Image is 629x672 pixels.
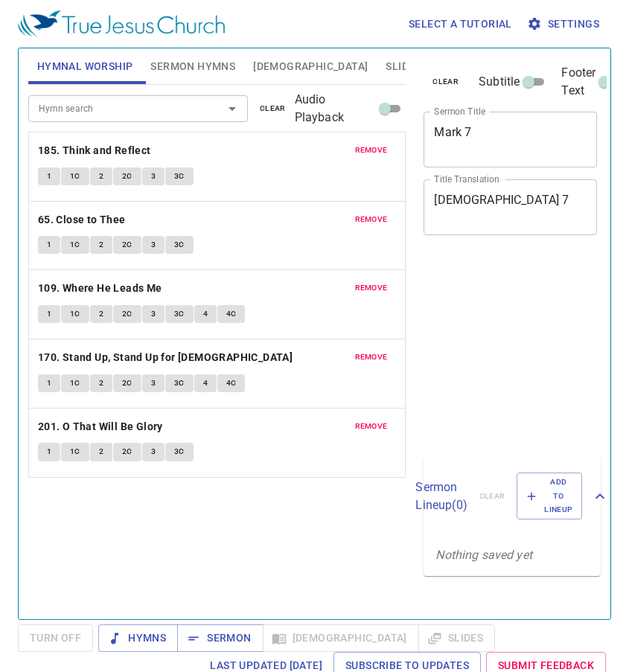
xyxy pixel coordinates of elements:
i: Nothing saved yet [435,548,532,562]
button: 2 [90,374,112,392]
span: remove [355,281,388,295]
textarea: Mark 7 [434,125,587,153]
button: Settings [524,10,605,38]
span: Add to Lineup [526,476,572,516]
b: 109. Where He Leads Me [38,279,162,298]
span: 2 [99,238,103,252]
button: 3C [165,443,194,461]
span: 3C [174,445,185,458]
span: 3 [151,307,156,321]
button: 3C [165,167,194,185]
button: 3C [165,305,194,323]
span: 2C [122,445,132,458]
span: 4C [226,307,237,321]
button: remove [346,211,397,228]
button: Open [222,98,243,119]
span: clear [260,102,286,115]
span: 1C [70,238,80,252]
span: [DEMOGRAPHIC_DATA] [253,57,368,76]
span: 3 [151,445,156,458]
span: remove [355,144,388,157]
span: 1 [47,170,51,183]
span: 1C [70,445,80,458]
span: 3C [174,307,185,321]
button: 1 [38,305,60,323]
button: 4 [194,374,217,392]
span: 3 [151,377,156,390]
button: Hymns [98,624,178,652]
span: 3 [151,170,156,183]
span: 2 [99,170,103,183]
span: 1C [70,307,80,321]
button: remove [346,279,397,297]
button: 3 [142,443,165,461]
button: 3C [165,236,194,254]
button: 3 [142,305,165,323]
button: 2 [90,167,112,185]
span: 1 [47,377,51,390]
span: Audio Playback [295,91,377,127]
button: 1C [61,305,89,323]
span: 2 [99,377,103,390]
button: 2C [113,236,141,254]
span: 3C [174,170,185,183]
button: 2C [113,374,141,392]
span: 3 [151,238,156,252]
span: remove [355,213,388,226]
button: 1 [38,167,60,185]
span: Slides [386,57,421,76]
button: clear [251,100,295,118]
button: Select a tutorial [403,10,518,38]
span: 2C [122,377,132,390]
button: Sermon [177,624,263,652]
button: 3 [142,374,165,392]
span: Settings [530,15,599,33]
span: Subtitle [479,73,520,91]
button: 1C [61,443,89,461]
button: 2 [90,443,112,461]
span: Select a tutorial [409,15,512,33]
span: remove [355,420,388,433]
span: 1 [47,307,51,321]
button: 2C [113,443,141,461]
span: 2C [122,238,132,252]
button: remove [346,141,397,159]
b: 185. Think and Reflect [38,141,151,160]
span: 1 [47,238,51,252]
span: 4 [203,377,208,390]
b: 201. O That Will Be Glory [38,417,163,436]
span: clear [432,75,459,89]
button: 4C [217,374,246,392]
span: 4C [226,377,237,390]
span: 3C [174,238,185,252]
button: 2C [113,167,141,185]
span: 1C [70,377,80,390]
button: 3 [142,236,165,254]
button: remove [346,348,397,366]
button: 3 [142,167,165,185]
button: Add to Lineup [517,473,582,519]
button: 2 [90,236,112,254]
b: 65. Close to Thee [38,211,126,229]
button: 1 [38,374,60,392]
button: 1C [61,236,89,254]
button: 1C [61,167,89,185]
span: Sermon Hymns [150,57,235,76]
button: 201. O That Will Be Glory [38,417,165,436]
button: 4C [217,305,246,323]
span: 2 [99,307,103,321]
button: 2C [113,305,141,323]
span: Hymns [110,629,166,647]
span: 1C [70,170,80,183]
button: 3C [165,374,194,392]
div: Sermon Lineup(0)clearAdd to Lineup [424,458,601,534]
button: 2 [90,305,112,323]
button: remove [346,417,397,435]
span: 2 [99,445,103,458]
span: remove [355,351,388,364]
img: True Jesus Church [18,10,225,37]
button: 1 [38,236,60,254]
span: Footer Text [561,64,596,100]
button: 65. Close to Thee [38,211,128,229]
span: 4 [203,307,208,321]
